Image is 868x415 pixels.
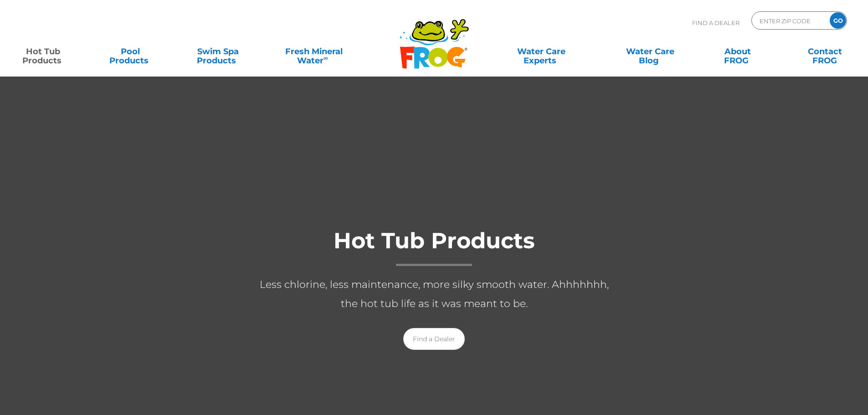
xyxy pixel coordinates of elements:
[759,14,820,27] input: Zip Code Form
[97,42,164,61] a: PoolProducts
[704,42,771,61] a: AboutFROG
[692,11,740,34] p: Find A Dealer
[271,42,356,61] a: Fresh MineralWater∞
[252,275,616,313] p: Less chlorine, less maintenance, more silky smooth water. Ahhhhhhh, the hot tub life as it was me...
[791,42,859,61] a: ContactFROG
[9,42,77,61] a: Hot TubProducts
[252,229,616,266] h1: Hot Tub Products
[486,42,596,61] a: Water CareExperts
[830,12,846,29] input: GO
[184,42,252,61] a: Swim SpaProducts
[616,42,684,61] a: Water CareBlog
[324,54,328,61] sup: ∞
[403,328,465,350] a: Find a Dealer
